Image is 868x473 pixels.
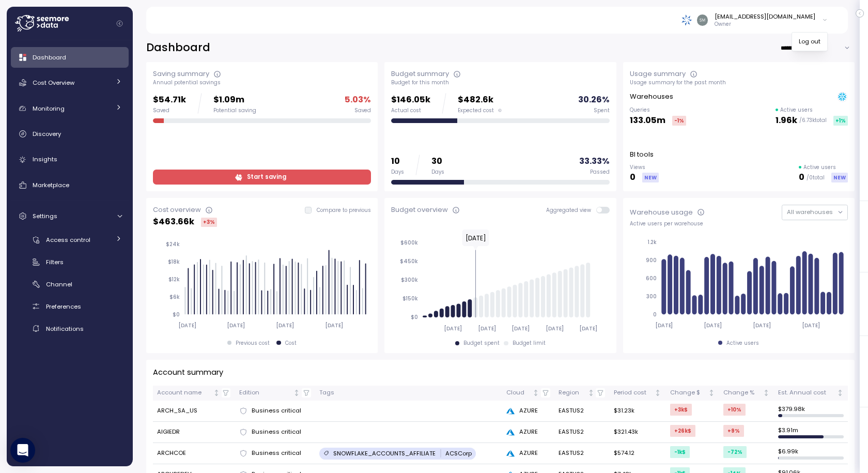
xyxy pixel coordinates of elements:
a: Insights [11,149,129,170]
div: Budget limit [513,340,546,347]
td: ARCHCOE [153,443,235,464]
div: Cloud [506,388,531,398]
td: EASTUS2 [554,401,610,422]
p: Views [630,164,659,171]
a: Dashboard [11,47,129,68]
div: Saved [354,107,371,114]
th: EditionNot sorted [235,386,315,401]
div: Annual potential savings [153,79,371,86]
div: Tags [319,388,498,398]
th: Change $Not sorted [666,386,719,401]
td: $ 379.98k [774,401,848,422]
a: Settings [11,206,129,226]
td: $321.43k [609,422,665,443]
a: Access control [11,231,129,248]
tspan: [DATE] [178,322,196,329]
p: 0 [799,171,804,185]
p: $146.05k [391,93,430,107]
div: AZURE [506,449,550,458]
span: Access control [46,236,90,244]
a: Notifications [11,320,129,337]
div: Passed [590,169,610,176]
p: $1.09m [213,93,256,107]
p: Queries [630,106,686,114]
div: +10 % [723,404,746,416]
tspan: $24k [166,241,180,248]
div: Not sorted [708,389,715,396]
p: 0 [630,171,636,185]
td: $31.23k [609,401,665,422]
span: Business critical [252,449,301,458]
div: -1k $ [670,446,690,458]
span: All warehouses [787,208,833,216]
p: ACSCorp [445,449,472,457]
p: BI tools [630,149,654,160]
tspan: [DATE] [478,325,496,332]
tspan: [DATE] [512,325,530,332]
span: Expected cost [458,107,494,114]
tspan: $150k [402,295,418,302]
td: $ 6.99k [774,443,848,464]
h2: Dashboard [146,40,210,55]
tspan: [DATE] [444,325,462,332]
th: Change %Not sorted [719,386,774,401]
span: Filters [46,258,64,266]
tspan: $450k [400,258,418,265]
div: AZURE [506,428,550,437]
tspan: [DATE] [655,322,673,329]
span: Business critical [252,406,301,416]
span: Channel [46,280,72,288]
div: Cost overview [153,205,201,215]
div: Spent [594,107,610,114]
tspan: [DATE] [579,325,597,332]
p: / 0 total [807,174,825,181]
th: Est. Annual costNot sorted [774,386,848,401]
div: Open Intercom Messenger [10,438,35,463]
div: NEW [831,173,848,182]
tspan: $12k [168,276,180,283]
p: 5.03 % [345,93,371,107]
a: Marketplace [11,175,129,195]
div: Not sorted [213,389,220,396]
tspan: [DATE] [325,322,343,329]
p: Account summary [153,367,223,378]
div: Est. Annual cost [778,388,835,398]
div: Active users per warehouse [630,220,848,227]
div: Saved [153,107,186,114]
div: Not sorted [654,389,661,396]
div: -72 % [723,446,747,458]
tspan: $0 [173,311,180,318]
div: Budget spent [463,340,500,347]
td: $574.12 [609,443,665,464]
div: Previous cost [236,340,270,347]
span: Preferences [46,302,81,311]
div: Period cost [614,388,653,398]
div: Change $ [670,388,706,398]
a: Cost Overview [11,72,129,93]
p: Compare to previous [317,207,371,214]
span: Aggregated view [546,207,596,213]
img: 68790ce639d2d68da1992664.PNG [681,14,692,25]
span: Dashboard [33,53,66,62]
td: AIGIEDR [153,422,235,443]
tspan: [DATE] [704,322,722,329]
div: Active users [726,340,759,347]
td: EASTUS2 [554,422,610,443]
p: 133.05m [630,114,665,128]
div: Change % [723,388,761,398]
th: RegionNot sorted [554,386,610,401]
td: EASTUS2 [554,443,610,464]
span: Business critical [252,428,301,437]
tspan: [DATE] [227,322,245,329]
tspan: $0 [411,314,418,321]
th: Period costNot sorted [609,386,665,401]
span: Insights [33,155,57,163]
span: Notifications [46,325,84,333]
div: Usage summary for the past month [630,79,848,86]
tspan: [DATE] [753,322,771,329]
tspan: [DATE] [546,325,564,332]
a: Discovery [11,124,129,144]
p: Warehouses [630,91,673,102]
p: 30 [431,155,444,169]
a: Filters [11,253,129,270]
